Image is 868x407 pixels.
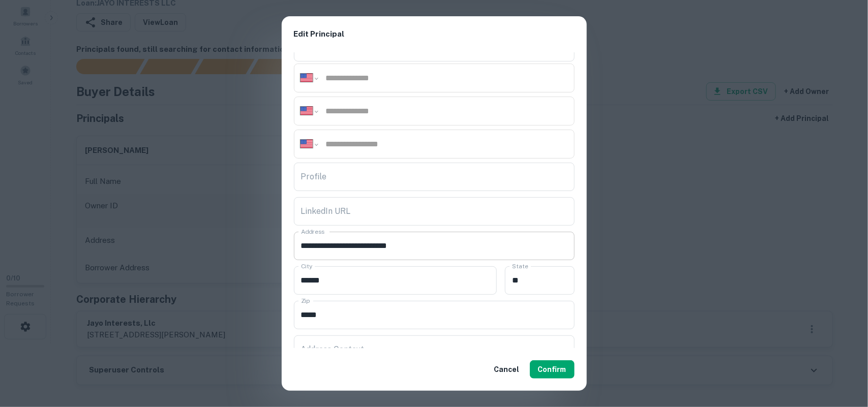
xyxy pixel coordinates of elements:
label: City [301,262,313,270]
label: Address [301,227,324,236]
button: Confirm [530,360,575,379]
div: ​ [294,335,575,364]
label: Zip [301,296,310,305]
iframe: Chat Widget [817,326,868,374]
h2: Edit Principal [282,16,587,52]
label: State [512,262,528,270]
button: Cancel [490,360,524,379]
